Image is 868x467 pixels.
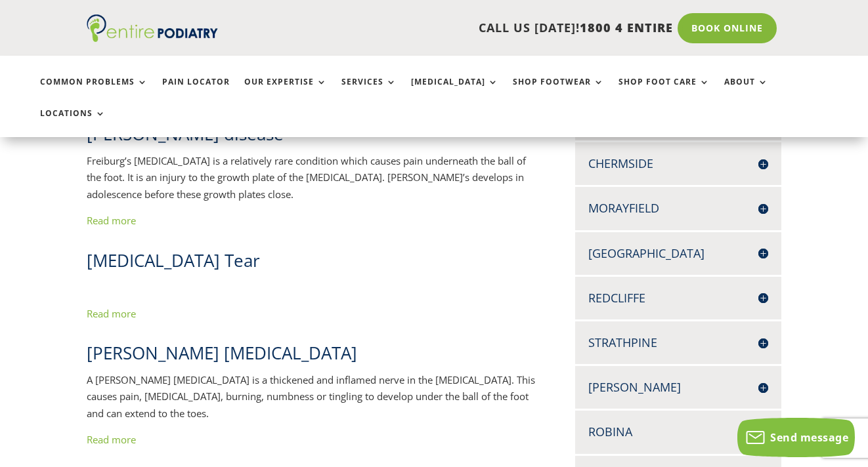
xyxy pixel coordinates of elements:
[87,249,260,272] span: [MEDICAL_DATA] Tear
[87,307,136,320] a: Read more
[87,153,537,213] p: Freiburg’s [MEDICAL_DATA] is a relatively rare condition which causes pain underneath the ball of...
[513,77,604,106] a: Shop Footwear
[724,77,768,106] a: About
[87,14,218,42] img: logo (1)
[162,77,230,106] a: Pain Locator
[588,379,768,396] h4: [PERSON_NAME]
[411,77,498,106] a: [MEDICAL_DATA]
[588,424,768,440] h4: Robina
[588,335,768,351] h4: Strathpine
[770,430,848,445] span: Send message
[87,433,136,446] a: Read more
[244,20,673,37] p: CALL US [DATE]!
[244,77,327,106] a: Our Expertise
[618,77,710,106] a: Shop Foot Care
[40,77,148,106] a: Common Problems
[87,341,357,365] span: [PERSON_NAME] [MEDICAL_DATA]
[588,245,768,262] h4: [GEOGRAPHIC_DATA]
[87,214,136,227] a: Read more
[341,77,397,106] a: Services
[737,418,855,457] button: Send message
[588,290,768,306] h4: Redcliffe
[588,155,768,172] h4: Chermside
[580,20,673,35] span: 1800 4 ENTIRE
[87,31,218,45] a: Entire Podiatry
[588,200,768,216] h4: Morayfield
[678,13,777,43] a: Book Online
[40,109,106,137] a: Locations
[87,373,535,420] span: A [PERSON_NAME] [MEDICAL_DATA] is a thickened and inflamed nerve in the [MEDICAL_DATA]. This caus...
